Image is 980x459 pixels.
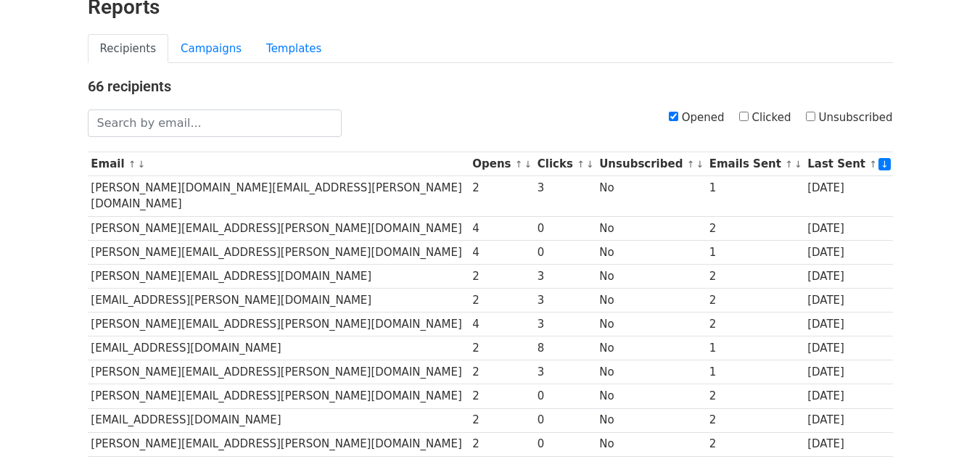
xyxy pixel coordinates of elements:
[804,264,892,288] td: [DATE]
[706,264,804,288] td: 2
[706,408,804,432] td: 2
[596,360,705,384] td: No
[596,432,705,456] td: No
[88,432,469,456] td: [PERSON_NAME][EMAIL_ADDRESS][PERSON_NAME][DOMAIN_NAME]
[88,152,469,176] th: Email
[88,313,469,336] td: [PERSON_NAME][EMAIL_ADDRESS][PERSON_NAME][DOMAIN_NAME]
[586,159,594,170] a: ↓
[794,159,802,170] a: ↓
[88,176,469,217] td: [PERSON_NAME][DOMAIN_NAME][EMAIL_ADDRESS][PERSON_NAME][DOMAIN_NAME]
[739,109,791,126] label: Clicked
[596,384,705,408] td: No
[804,336,892,360] td: [DATE]
[706,336,804,360] td: 1
[596,152,705,176] th: Unsubscribed
[534,289,596,313] td: 3
[534,384,596,408] td: 0
[596,216,705,240] td: No
[596,176,705,217] td: No
[706,176,804,217] td: 1
[804,152,892,176] th: Last Sent
[534,360,596,384] td: 3
[869,159,877,170] a: ↑
[469,336,534,360] td: 2
[469,264,534,288] td: 2
[138,159,146,170] a: ↓
[706,152,804,176] th: Emails Sent
[669,109,725,126] label: Opened
[469,152,534,176] th: Opens
[88,240,469,264] td: [PERSON_NAME][EMAIL_ADDRESS][PERSON_NAME][DOMAIN_NAME]
[254,34,334,64] a: Templates
[469,432,534,456] td: 2
[88,360,469,384] td: [PERSON_NAME][EMAIL_ADDRESS][PERSON_NAME][DOMAIN_NAME]
[88,384,469,408] td: [PERSON_NAME][EMAIL_ADDRESS][PERSON_NAME][DOMAIN_NAME]
[804,313,892,336] td: [DATE]
[534,313,596,336] td: 3
[577,159,585,170] a: ↑
[706,313,804,336] td: 2
[128,159,136,170] a: ↑
[804,176,892,217] td: [DATE]
[706,240,804,264] td: 1
[534,432,596,456] td: 0
[534,408,596,432] td: 0
[469,240,534,264] td: 4
[88,109,342,137] input: Search by email...
[596,289,705,313] td: No
[515,159,523,170] a: ↑
[524,159,532,170] a: ↓
[804,432,892,456] td: [DATE]
[804,240,892,264] td: [DATE]
[88,216,469,240] td: [PERSON_NAME][EMAIL_ADDRESS][PERSON_NAME][DOMAIN_NAME]
[878,158,891,170] a: ↓
[88,408,469,432] td: [EMAIL_ADDRESS][DOMAIN_NAME]
[706,432,804,456] td: 2
[88,336,469,360] td: [EMAIL_ADDRESS][DOMAIN_NAME]
[534,176,596,217] td: 3
[469,408,534,432] td: 2
[706,384,804,408] td: 2
[596,336,705,360] td: No
[804,360,892,384] td: [DATE]
[804,384,892,408] td: [DATE]
[706,216,804,240] td: 2
[534,216,596,240] td: 0
[469,313,534,336] td: 4
[696,159,704,170] a: ↓
[88,264,469,288] td: [PERSON_NAME][EMAIL_ADDRESS][DOMAIN_NAME]
[806,109,893,126] label: Unsubscribed
[88,34,169,64] a: Recipients
[469,216,534,240] td: 4
[596,240,705,264] td: No
[168,34,254,64] a: Campaigns
[534,336,596,360] td: 8
[907,389,980,459] iframe: Chat Widget
[706,289,804,313] td: 2
[88,78,893,95] h4: 66 recipients
[596,313,705,336] td: No
[596,408,705,432] td: No
[669,112,678,121] input: Opened
[534,240,596,264] td: 0
[534,152,596,176] th: Clicks
[469,289,534,313] td: 2
[469,360,534,384] td: 2
[687,159,695,170] a: ↑
[806,112,815,121] input: Unsubscribed
[469,384,534,408] td: 2
[534,264,596,288] td: 3
[596,264,705,288] td: No
[804,408,892,432] td: [DATE]
[785,159,793,170] a: ↑
[88,289,469,313] td: [EMAIL_ADDRESS][PERSON_NAME][DOMAIN_NAME]
[804,289,892,313] td: [DATE]
[706,360,804,384] td: 1
[739,112,749,121] input: Clicked
[804,216,892,240] td: [DATE]
[469,176,534,217] td: 2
